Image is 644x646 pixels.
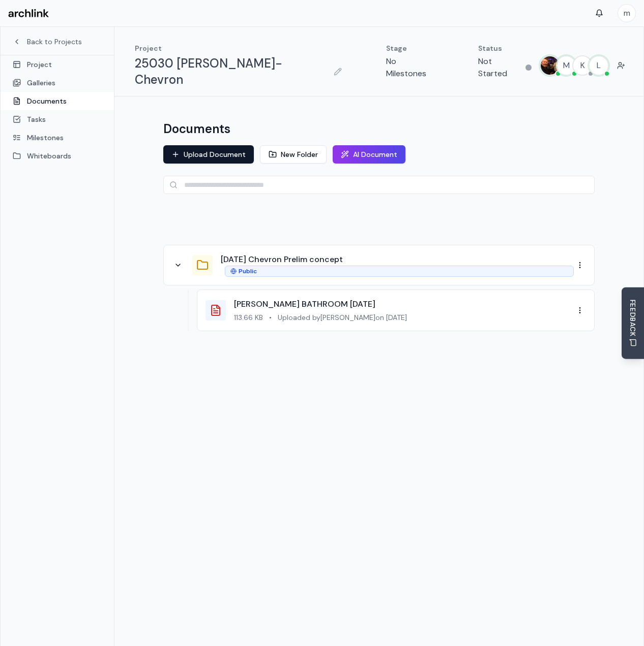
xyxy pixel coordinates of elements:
[540,55,560,76] button: MARC JONES
[618,5,635,22] span: m
[234,312,263,322] span: 113.66 KB
[386,55,437,80] p: No Milestones
[589,55,609,76] button: L
[557,56,575,75] span: M
[556,55,576,76] button: M
[278,312,407,322] span: Uploaded by [PERSON_NAME] on [DATE]
[333,145,405,164] button: AI Document
[628,300,638,337] span: FEEDBACK
[269,312,272,322] span: •
[573,56,592,75] span: K
[8,9,49,18] img: Archlink
[163,121,230,137] h1: Documents
[260,145,327,164] button: New Folder
[1,92,114,110] a: Documents
[163,245,595,285] div: [DATE] Chevron Prelim conceptPublic
[541,56,559,75] img: MARC JONES
[622,287,644,359] button: Send Feedback
[234,299,375,309] a: [PERSON_NAME] BATHROOM [DATE]
[135,55,326,88] h1: 25030 [PERSON_NAME]-Chevron
[135,43,345,53] p: Project
[590,56,608,75] span: L
[1,147,114,165] a: Whiteboards
[239,267,257,275] span: Public
[1,128,114,147] a: Milestones
[163,145,254,164] button: Upload Document
[221,253,343,266] button: [DATE] Chevron Prelim concept
[478,43,532,53] p: Status
[197,289,595,331] div: [PERSON_NAME] BATHROOM [DATE]113.66 KB•Uploaded by[PERSON_NAME]on [DATE]
[572,55,593,76] button: K
[1,55,114,74] a: Project
[13,37,102,47] a: Back to Projects
[478,55,522,80] p: Not Started
[386,43,437,53] p: Stage
[1,110,114,128] a: Tasks
[1,74,114,92] a: Galleries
